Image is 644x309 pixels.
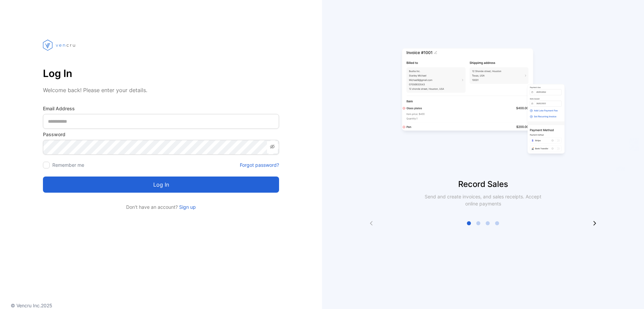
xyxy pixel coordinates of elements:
[322,178,644,190] p: Record Sales
[43,177,279,193] button: Log in
[43,86,279,94] p: Welcome back! Please enter your details.
[419,193,547,207] p: Send and create invoices, and sales receipts. Accept online payments
[240,161,279,168] a: Forgot password?
[43,65,279,81] p: Log In
[178,204,196,210] a: Sign up
[43,131,279,138] label: Password
[52,162,84,168] label: Remember me
[43,105,279,112] label: Email Address
[43,203,279,210] p: Don't have an account?
[43,27,76,63] img: vencru logo
[399,27,567,178] img: slider image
